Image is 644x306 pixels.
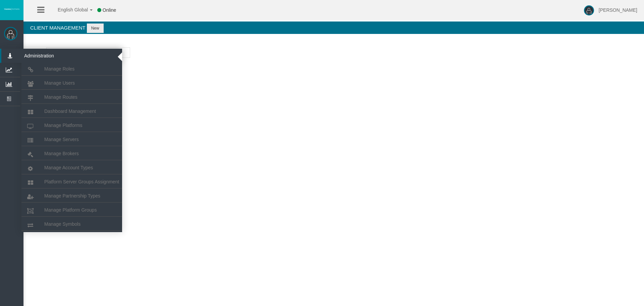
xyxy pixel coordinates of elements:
[49,7,88,12] span: English Global
[44,80,75,86] span: Manage Users
[30,47,45,55] label: Search
[21,105,122,117] a: Dashboard Management
[21,91,122,103] a: Manage Routes
[44,221,80,227] span: Manage Symbols
[19,49,85,63] span: Administration
[21,218,122,230] a: Manage Symbols
[584,5,594,15] img: user-image
[44,123,83,128] span: Manage Platforms
[44,137,79,142] span: Manage Servers
[599,7,637,13] span: [PERSON_NAME]
[1,49,122,63] a: Administration
[3,8,20,10] img: logo.svg
[30,25,85,31] span: Client Management
[21,77,122,89] a: Manage Users
[44,179,119,184] span: Platform Server Groups Assignment
[21,204,122,216] a: Manage Platform Groups
[44,94,77,100] span: Manage Routes
[21,119,122,131] a: Manage Platforms
[87,24,104,33] button: New
[21,147,122,160] a: Manage Brokers
[21,133,122,145] a: Manage Servers
[21,63,122,75] a: Manage Roles
[44,193,100,199] span: Manage Partnership Types
[103,7,116,13] span: Online
[44,165,93,170] span: Manage Account Types
[44,108,96,114] span: Dashboard Management
[30,47,637,58] p: :
[21,162,122,174] a: Manage Account Types
[21,190,122,202] a: Manage Partnership Types
[44,66,74,72] span: Manage Roles
[21,176,122,188] a: Platform Server Groups Assignment
[44,151,79,156] span: Manage Brokers
[44,207,97,213] span: Manage Platform Groups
